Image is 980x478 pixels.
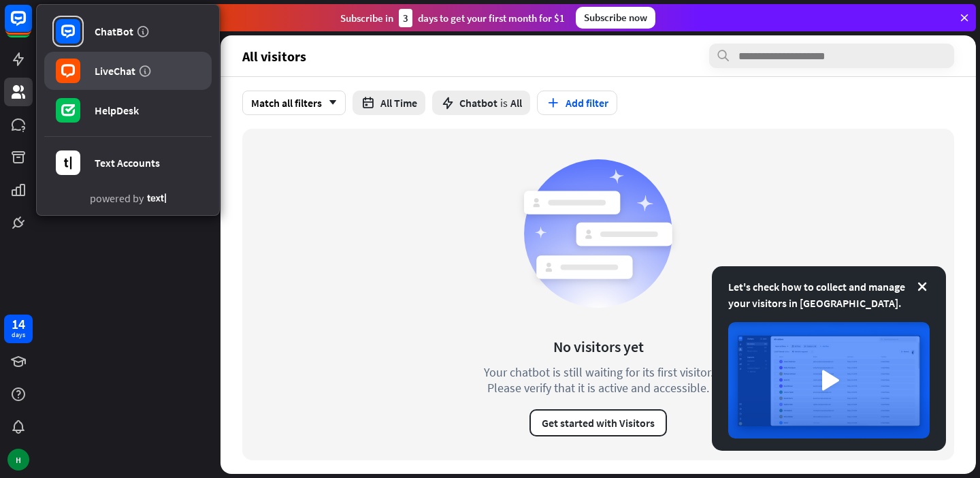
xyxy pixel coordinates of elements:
button: Get started with Visitors [529,409,667,436]
img: image [728,322,930,439]
i: arrow_down [322,99,337,107]
span: All [510,96,522,110]
div: Match all filters [242,91,346,115]
div: No visitors yet [553,337,644,356]
div: H [7,449,29,471]
div: 14 [12,318,25,330]
div: days [12,330,25,340]
div: Your chatbot is still waiting for its first visitor. Please verify that it is active and accessible. [459,364,738,396]
div: Subscribe in days to get your first month for $1 [340,9,565,27]
button: Add filter [537,91,617,115]
button: All Time [353,91,425,115]
span: Chatbot [459,96,497,110]
button: Open LiveChat chat widget [11,5,52,46]
div: 3 [399,9,412,27]
span: is [500,96,508,110]
div: Let's check how to collect and manage your visitors in [GEOGRAPHIC_DATA]. [728,278,930,311]
div: Subscribe now [576,7,655,29]
span: All visitors [242,48,306,64]
a: 14 days [4,315,33,343]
